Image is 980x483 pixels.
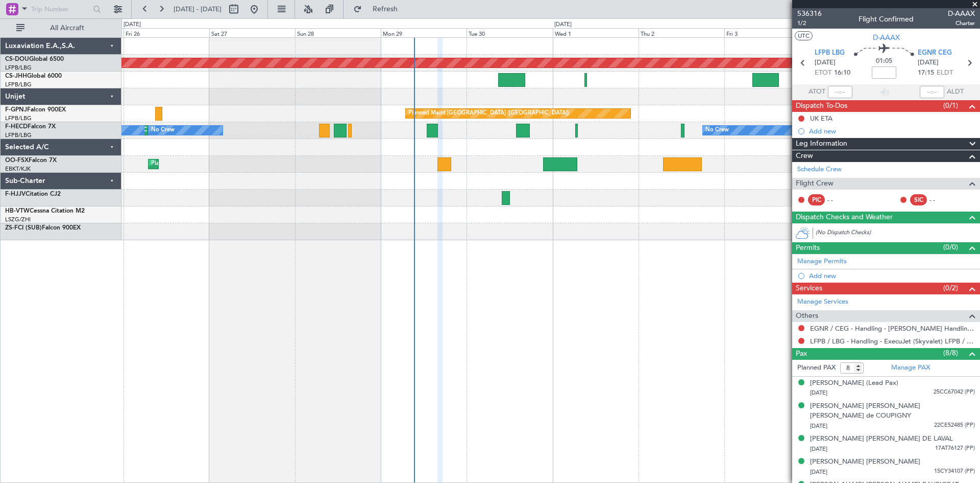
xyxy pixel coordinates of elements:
span: 16:10 [834,68,850,78]
span: F-GPNJ [5,107,27,113]
span: Flight Crew [796,178,834,190]
div: No Crew [705,123,729,138]
div: [DATE] [124,20,141,29]
a: EBKT/KJK [5,165,31,173]
span: D-AAAX [948,8,975,19]
a: F-HECDFalcon 7X [5,124,56,130]
div: [PERSON_NAME] [PERSON_NAME] DE LAVAL [810,434,953,444]
div: UK ETA [810,114,832,123]
div: Sun 28 [295,28,381,37]
div: [DATE] [554,20,572,29]
div: - - [827,195,850,204]
div: Flight Confirmed [859,14,914,25]
span: EGNR CEG [918,48,952,58]
a: CS-DOUGlobal 6500 [5,56,64,62]
label: Planned PAX [797,363,836,373]
span: ELDT [937,68,953,78]
div: Tue 30 [467,28,552,37]
a: LFPB/LBG [5,131,32,139]
div: (No Dispatch Checks) [816,228,980,239]
span: Others [796,310,818,322]
span: LFPB LBG [815,48,845,58]
div: [PERSON_NAME] [PERSON_NAME] [PERSON_NAME] de COUPIGNY [810,401,975,421]
span: [DATE] - [DATE] [174,5,222,14]
span: All Aircraft [27,25,108,32]
span: F-HECD [5,124,28,130]
div: - - [929,195,952,204]
span: 25CC67042 (PP) [934,388,975,397]
span: 17:15 [918,68,934,78]
span: [DATE] [810,389,827,397]
a: Manage Services [797,297,848,307]
input: Trip Number [31,2,90,17]
span: ETOT [815,68,831,78]
span: [DATE] [810,468,827,476]
div: Fri 3 [724,28,810,37]
span: F-HJJV [5,191,26,197]
span: 22CE52485 (PP) [934,421,975,430]
span: ATOT [808,87,825,97]
a: EGNR / CEG - Handling - [PERSON_NAME] Handling Services EGNR / CEG [810,324,975,333]
div: PIC [808,194,825,205]
a: OO-FSXFalcon 7X [5,157,57,164]
a: LFPB/LBG [5,64,32,72]
a: ZS-FCI (SUB)Falcon 900EX [5,225,81,231]
span: Dispatch Checks and Weather [796,212,893,223]
a: Manage PAX [891,363,930,373]
span: D-AAAX [873,32,900,43]
a: F-GPNJFalcon 900EX [5,107,66,113]
span: 536316 [797,8,822,19]
span: (8/8) [943,348,958,358]
a: LFPB / LBG - Handling - ExecuJet (Skyvalet) LFPB / LBG [810,337,975,346]
div: Sat 27 [209,28,295,37]
span: ALDT [947,87,964,97]
a: F-HJJVCitation CJ2 [5,191,61,197]
span: Pax [796,348,807,360]
div: No Crew [151,123,175,138]
span: (0/1) [943,100,958,111]
span: [DATE] [815,58,836,68]
span: Crew [796,150,813,162]
span: CS-JHH [5,73,27,79]
span: OO-FSX [5,157,29,164]
div: Planned Maint Kortrijk-[GEOGRAPHIC_DATA] [151,156,270,172]
span: Charter [948,19,975,28]
span: ZS-FCI (SUB) [5,225,42,231]
div: Thu 2 [639,28,724,37]
div: Mon 29 [381,28,467,37]
div: Add new [809,271,975,280]
a: HB-VTWCessna Citation M2 [5,208,85,214]
div: Wed 1 [553,28,639,37]
span: (0/0) [943,242,958,252]
a: LFPB/LBG [5,114,32,122]
span: CS-DOU [5,56,29,62]
span: HB-VTW [5,208,30,214]
span: 01:05 [876,56,892,66]
span: Services [796,283,822,294]
span: (0/2) [943,283,958,293]
span: Leg Information [796,138,847,150]
span: 1/2 [797,19,822,28]
span: Dispatch To-Dos [796,100,847,112]
span: [DATE] [810,445,827,453]
a: Schedule Crew [797,165,842,175]
button: Refresh [349,1,410,17]
div: Fri 26 [124,28,209,37]
input: --:-- [828,86,852,98]
span: Permits [796,242,820,254]
span: 15CY34107 (PP) [934,467,975,476]
a: CS-JHHGlobal 6000 [5,73,62,79]
span: [DATE] [810,422,827,430]
span: 17AT76127 (PP) [935,444,975,453]
a: Manage Permits [797,257,847,267]
a: LFPB/LBG [5,81,32,88]
button: UTC [795,31,813,40]
span: Refresh [364,6,407,13]
div: [PERSON_NAME] [PERSON_NAME] [810,457,920,467]
button: All Aircraft [11,20,111,36]
div: Add new [809,127,975,135]
div: Planned Maint [GEOGRAPHIC_DATA] ([GEOGRAPHIC_DATA]) [408,106,569,121]
div: SIC [910,194,927,205]
div: [PERSON_NAME] (Lead Pax) [810,378,898,388]
a: LSZG/ZHI [5,216,31,223]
